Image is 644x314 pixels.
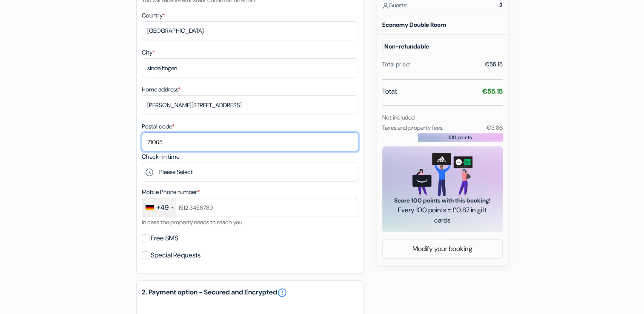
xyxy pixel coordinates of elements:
input: 1512 3456789 [142,198,358,217]
span: Guests: [382,1,407,10]
span: Every 100 points = £0.87 in gift cards [392,205,492,226]
label: Postal code [142,122,175,131]
small: €3.86 [486,124,502,131]
label: Country [142,11,165,20]
a: error_outline [277,288,287,298]
img: user_icon.svg [382,3,389,9]
label: Check-in time [142,152,179,161]
small: Non-refundable [382,40,431,53]
small: Taxes and property fees: [382,124,444,131]
span: 100 points [448,134,472,141]
div: Germany (Deutschland): +49 [142,198,176,217]
label: City [142,48,155,57]
span: Score 100 points with this booking! [392,196,492,205]
a: Modify your booking [383,241,502,257]
small: Not included [382,114,415,121]
span: Total: [382,86,397,97]
div: +49 [157,203,169,213]
strong: 2 [499,1,503,10]
img: gift_card_hero_new.png [412,153,472,196]
label: Free SMS [151,232,178,244]
div: €55.15 [485,60,503,69]
h5: 2. Payment option - Secured and Encrypted [142,288,358,298]
small: In case the property needs to reach you [142,218,242,226]
label: Mobile Phone number [142,188,200,197]
strong: €55.15 [482,87,503,96]
label: Home address [142,85,180,94]
label: Special Requests [151,249,200,261]
b: Economy Double Room [382,21,446,29]
div: Total price: [382,60,410,69]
